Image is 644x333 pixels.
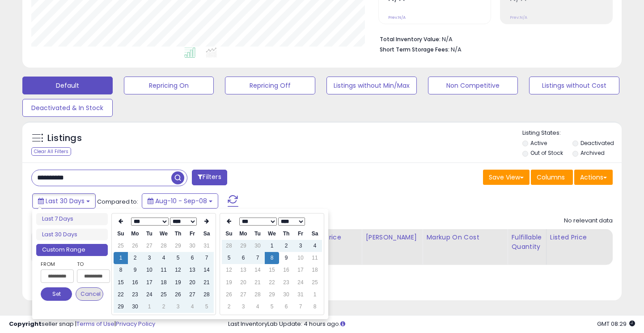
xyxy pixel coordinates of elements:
td: 2 [279,240,293,252]
span: Last 30 Days [46,196,85,205]
td: 10 [142,264,157,276]
td: 23 [279,277,293,289]
td: 25 [114,240,128,252]
td: 7 [250,252,265,264]
td: 1 [265,240,279,252]
td: 28 [222,240,236,252]
td: 10 [293,252,308,264]
button: Aug-10 - Sep-08 [142,193,218,209]
td: 4 [185,301,199,313]
td: 28 [250,289,265,301]
td: 6 [279,301,293,313]
td: 5 [222,252,236,264]
a: Privacy Policy [116,320,155,328]
span: Columns [537,173,565,182]
div: Last InventoryLab Update: 4 hours ago. [228,320,635,329]
label: From [41,260,72,269]
div: Listed Price [550,233,627,242]
th: Tu [250,228,265,240]
b: Short Term Storage Fees: [380,46,449,53]
span: Aug-10 - Sep-08 [155,196,207,205]
td: 5 [171,252,185,264]
small: Prev: N/A [388,15,406,20]
div: Clear All Filters [31,147,71,156]
td: 31 [199,240,214,252]
th: Su [222,228,236,240]
div: Min Price [312,233,358,242]
button: Deactivated & In Stock [22,99,113,117]
td: 19 [171,277,185,289]
td: 3 [293,240,308,252]
td: 27 [236,289,250,301]
div: Fulfillable Quantity [511,233,542,252]
td: 4 [250,301,265,313]
td: 29 [171,240,185,252]
td: 25 [308,277,322,289]
th: Tu [142,228,157,240]
td: 14 [199,264,214,276]
label: Active [530,139,547,147]
td: 5 [199,301,214,313]
label: Archived [580,149,605,157]
label: Out of Stock [530,149,563,157]
td: 1 [308,289,322,301]
button: Cancel [76,287,103,301]
button: Listings without Min/Max [326,77,417,94]
th: Fr [293,228,308,240]
td: 29 [114,301,128,313]
td: 2 [157,301,171,313]
th: Sa [199,228,214,240]
button: Listings without Cost [529,77,619,94]
th: Su [114,228,128,240]
td: 28 [157,240,171,252]
td: 9 [128,264,142,276]
td: 6 [185,252,199,264]
div: seller snap | | [9,320,155,329]
th: The percentage added to the cost of goods (COGS) that forms the calculator for Min & Max prices. [423,229,508,265]
th: Fr [185,228,199,240]
td: 1 [142,301,157,313]
td: 2 [222,301,236,313]
td: 7 [199,252,214,264]
td: 26 [171,289,185,301]
td: 27 [142,240,157,252]
span: 2025-10-9 08:29 GMT [597,320,635,328]
td: 18 [157,277,171,289]
td: 15 [114,277,128,289]
td: 8 [265,252,279,264]
td: 26 [128,240,142,252]
td: 25 [157,289,171,301]
td: 3 [236,301,250,313]
button: Set [41,287,72,301]
div: No relevant data [564,217,613,225]
li: Last 7 Days [36,213,108,225]
button: Filters [192,170,227,185]
td: 3 [171,301,185,313]
td: 27 [185,289,199,301]
th: Mo [236,228,250,240]
td: 12 [171,264,185,276]
td: 4 [308,240,322,252]
th: We [265,228,279,240]
p: Listing States: [522,129,622,137]
td: 24 [293,277,308,289]
td: 15 [265,264,279,276]
td: 5 [265,301,279,313]
li: Last 30 Days [36,229,108,241]
td: 17 [142,277,157,289]
td: 11 [157,264,171,276]
th: Th [171,228,185,240]
button: Default [22,77,113,94]
small: Prev: N/A [510,15,527,20]
td: 30 [185,240,199,252]
span: Compared to: [97,197,138,206]
td: 14 [250,264,265,276]
td: 6 [236,252,250,264]
strong: Copyright [9,320,42,328]
td: 28 [199,289,214,301]
td: 18 [308,264,322,276]
button: Columns [531,170,573,185]
div: Markup on Cost [426,233,504,242]
span: N/A [451,45,462,54]
li: Custom Range [36,244,108,256]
